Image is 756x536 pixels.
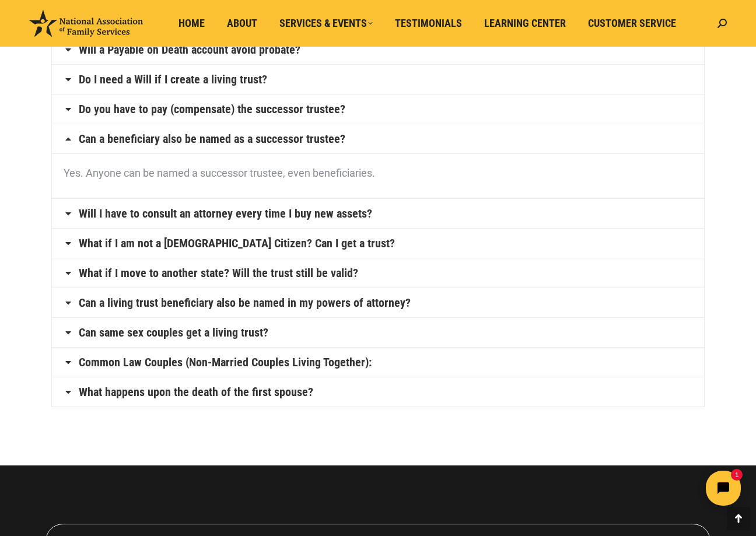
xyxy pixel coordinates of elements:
[550,461,751,516] iframe: Tidio Chat
[219,12,265,34] a: About
[79,103,345,115] a: Do you have to pay (compensate) the successor trustee?
[79,208,372,219] a: Will I have to consult an attorney every time I buy new assets?
[484,17,566,30] span: Learning Center
[580,12,684,34] a: Customer Service
[476,12,574,34] a: Learning Center
[170,12,213,34] a: Home
[279,17,373,30] span: Services & Events
[79,267,358,279] a: What if I move to another state? Will the trust still be valid?
[79,73,267,85] a: Do I need a Will if I create a living trust?
[79,297,411,309] a: Can a living trust beneficiary also be named in my powers of attorney?
[387,12,470,34] a: Testimonials
[588,17,676,30] span: Customer Service
[79,356,372,368] a: Common Law Couples (Non-Married Couples Living Together):
[29,10,143,37] img: National Association of Family Services
[227,17,257,30] span: About
[79,327,268,338] a: Can same sex couples get a living trust?
[79,44,300,55] a: Will a Payable on Death account avoid probate?
[64,163,692,184] p: Yes. Anyone can be named a successor trustee, even beneficiaries.
[395,17,462,30] span: Testimonials
[178,17,205,30] span: Home
[79,386,313,398] a: What happens upon the death of the first spouse?
[79,237,395,249] a: What if I am not a [DEMOGRAPHIC_DATA] Citizen? Can I get a trust?
[79,133,345,145] a: Can a beneficiary also be named as a successor trustee?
